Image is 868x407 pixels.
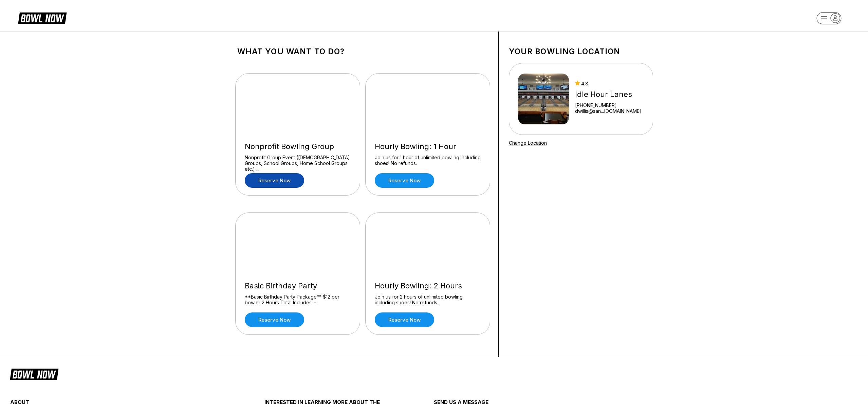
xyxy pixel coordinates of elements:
div: Idle Hour Lanes [575,90,642,99]
img: Hourly Bowling: 2 Hours [366,213,491,274]
div: Hourly Bowling: 2 Hours [375,281,481,290]
a: dwillis@san...[DOMAIN_NAME] [575,108,642,114]
div: **Basic Birthday Party Package** $12 per bowler 2 Hours Total Includes: - ... [245,294,351,306]
a: Reserve now [375,312,434,327]
div: Nonprofit Bowling Group [245,142,351,151]
div: Join us for 1 hour of unlimited bowling including shoes! No refunds. [375,155,481,166]
div: Join us for 2 hours of unlimited bowling including shoes! No refunds. [375,294,481,306]
img: Hourly Bowling: 1 Hour [366,74,491,135]
h1: What you want to do? [237,47,488,56]
h1: Your bowling location [509,47,653,56]
a: Reserve now [245,312,304,327]
div: 4.8 [575,81,642,86]
a: Change Location [509,140,547,146]
img: Idle Hour Lanes [518,74,569,124]
a: Reserve now [375,173,434,188]
div: Hourly Bowling: 1 Hour [375,142,481,151]
a: Reserve now [245,173,304,188]
img: Basic Birthday Party [236,213,361,274]
div: Basic Birthday Party [245,281,351,290]
div: Nonprofit Group Event ([DEMOGRAPHIC_DATA] Groups, School Groups, Home School Groups etc.) ... [245,155,351,166]
div: [PHONE_NUMBER] [575,102,642,108]
img: Nonprofit Bowling Group [236,74,361,135]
